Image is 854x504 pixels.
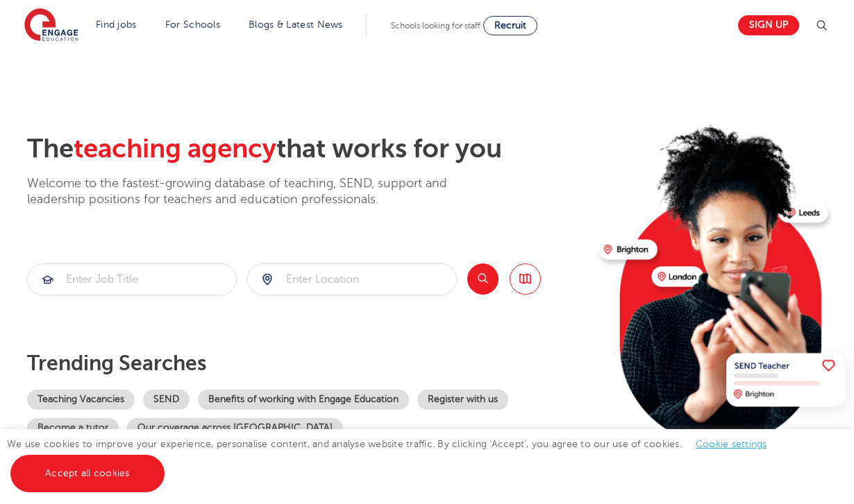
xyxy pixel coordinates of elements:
[494,20,526,31] span: Recruit
[417,390,508,410] a: Register with us
[738,15,799,35] a: Sign up
[7,439,781,478] span: We use cookies to improve your experience, personalise content, and analyse website traffic. By c...
[27,175,485,208] p: Welcome to the fastest-growing database of teaching, SEND, support and leadership positions for t...
[10,455,165,492] a: Accept all cookies
[27,133,587,165] h2: The that works for you
[28,264,236,295] input: Submit
[248,264,456,295] input: Submit
[74,134,276,164] span: teaching agency
[24,8,78,43] img: Engage Education
[27,390,135,410] a: Teaching Vacancies
[483,16,537,35] a: Recruit
[165,19,220,30] a: For Schools
[198,390,409,410] a: Benefits of working with Engage Education
[249,19,343,30] a: Blogs & Latest News
[467,263,499,295] button: Search
[143,390,190,410] a: SEND
[696,439,767,449] a: Cookie settings
[96,19,137,30] a: Find jobs
[27,418,119,438] a: Become a tutor
[27,351,587,376] p: Trending searches
[127,418,343,438] a: Our coverage across [GEOGRAPHIC_DATA]
[391,21,480,31] span: Schools looking for staff
[27,263,237,295] div: Submit
[247,263,457,295] div: Submit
